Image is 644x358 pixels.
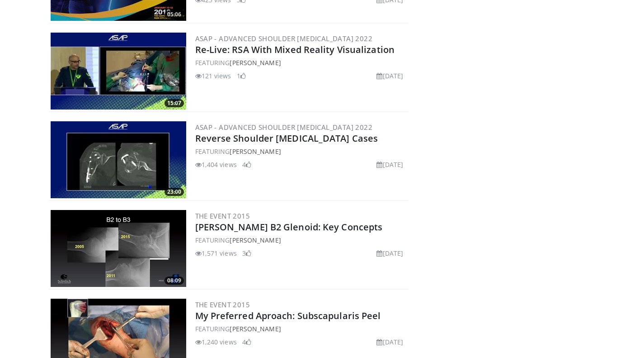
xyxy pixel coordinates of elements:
[51,33,186,110] img: 85962697-e232-408c-9b29-b9a9d5ad357c.300x170_q85_crop-smart_upscale.jpg
[195,310,381,322] a: My Preferred Aproach: Subscapularis Peel
[51,33,186,110] a: 15:07
[195,132,378,144] a: Reverse Shoulder [MEDICAL_DATA] Cases
[242,248,251,258] li: 3
[165,10,184,19] span: 05:06
[230,147,281,156] a: [PERSON_NAME]
[195,34,373,43] a: ASAP - Advanced Shoulder [MEDICAL_DATA] 2022
[51,210,186,287] a: 08:09
[242,160,251,169] li: 4
[230,58,281,67] a: [PERSON_NAME]
[195,58,407,67] div: FEATURING
[230,236,281,244] a: [PERSON_NAME]
[51,121,186,198] a: 23:00
[195,123,373,132] a: ASAP - Advanced Shoulder [MEDICAL_DATA] 2022
[195,71,231,81] li: 121 views
[376,337,403,347] li: [DATE]
[195,43,395,56] a: Re-Live: RSA With Mixed Reality Visualization
[195,221,383,233] a: [PERSON_NAME] B2 Glenoid: Key Concepts
[237,71,246,81] li: 1
[242,337,251,347] li: 4
[376,248,403,258] li: [DATE]
[195,211,250,220] a: The Event 2015
[165,99,184,107] span: 15:07
[376,160,403,169] li: [DATE]
[376,71,403,81] li: [DATE]
[51,121,186,198] img: 18b27814-7dcd-495c-8e09-08da4f3fae8e.300x170_q85_crop-smart_upscale.jpg
[195,300,250,309] a: The Event 2015
[195,337,237,347] li: 1,240 views
[51,210,186,287] img: d4fc4b36-26f1-447e-b3c2-2fb531050e98.300x170_q85_crop-smart_upscale.jpg
[230,325,281,333] a: [PERSON_NAME]
[165,188,184,196] span: 23:00
[195,147,407,156] div: FEATURING
[195,324,407,334] div: FEATURING
[195,235,407,245] div: FEATURING
[165,277,184,285] span: 08:09
[195,160,237,169] li: 1,404 views
[195,248,237,258] li: 1,571 views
